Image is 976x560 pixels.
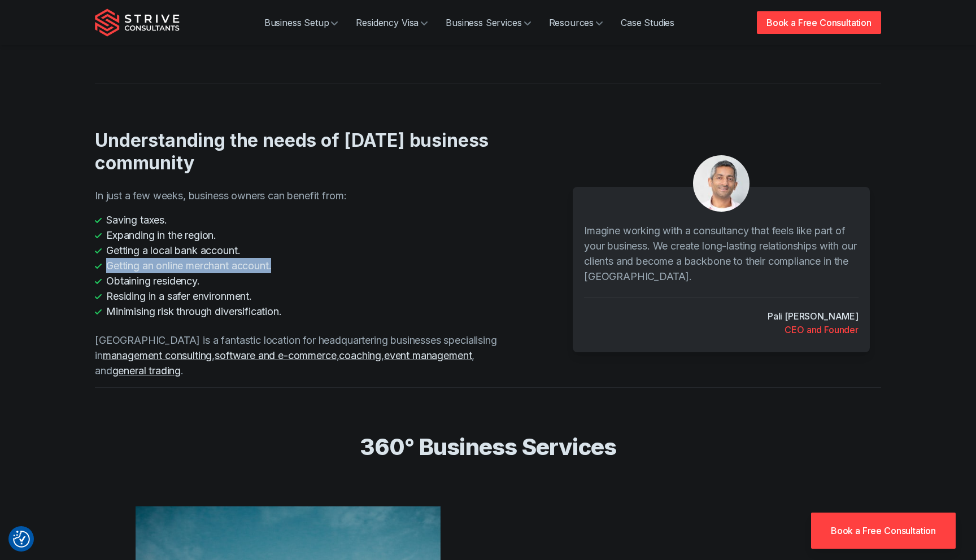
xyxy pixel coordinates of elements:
a: coaching [339,349,381,361]
h2: 360° Business Services [127,433,849,461]
p: [GEOGRAPHIC_DATA] is a fantastic location for headquartering businesses specialising in , , , , a... [95,333,512,378]
li: Getting a local bank account. [95,243,512,258]
p: Imagine working with a consultancy that feels like part of your business. We create long-lasting ... [584,223,859,284]
div: CEO and Founder [785,323,859,336]
img: Pali Banwait, CEO, Strive Consultants, Dubai, UAE [693,155,750,212]
a: event management [384,349,472,361]
a: Book a Free Consultation [757,11,881,34]
h2: Understanding the needs of [DATE] business community [95,129,512,174]
a: software and e-commerce [215,349,336,361]
cite: Pali [PERSON_NAME] [768,309,859,323]
a: management consulting [103,349,212,361]
li: Expanding in the region. [95,228,512,243]
li: Getting an online merchant account. [95,258,512,273]
a: Resources [540,11,612,34]
li: Minimising risk through diversification. [95,304,512,319]
li: Obtaining residency. [95,273,512,288]
button: Consent Preferences [13,531,30,548]
img: Strive Consultants [95,8,180,37]
p: In just a few weeks, business owners can benefit from: [95,188,512,203]
a: Business Setup [255,11,347,34]
a: general trading [112,365,181,377]
img: Revisit consent button [13,531,30,548]
a: Case Studies [612,11,683,34]
a: Business Services [437,11,539,34]
li: Residing in a safer environment. [95,288,512,304]
a: Residency Visa [347,11,437,34]
a: Book a Free Consultation [811,513,956,549]
li: Saving taxes. [95,212,512,228]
